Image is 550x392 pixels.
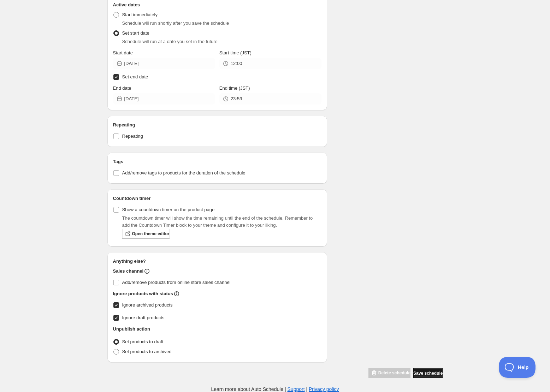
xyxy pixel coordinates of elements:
iframe: Toggle Customer Support [499,357,536,378]
h2: Tags [113,158,322,165]
span: Ignore archived products [122,302,173,308]
span: Set end date [122,74,148,79]
button: Save schedule [413,368,443,378]
span: End time (JST) [219,85,250,91]
span: Set products to archived [122,349,172,354]
span: Show a countdown timer on the product page [122,207,215,212]
span: Schedule will run shortly after you save the schedule [122,20,229,26]
span: Set start date [122,30,149,36]
h2: Unpublish action [113,326,150,333]
a: Privacy policy [309,386,339,392]
a: Support [288,386,305,392]
span: Start immediately [122,12,158,17]
span: Open theme editor [132,231,170,237]
span: Save schedule [413,370,443,376]
span: Ignore draft products [122,315,165,320]
span: Schedule will run at a date you set in the future [122,39,218,44]
h2: Countdown timer [113,195,322,202]
h2: Sales channel [113,268,144,275]
span: Repeating [122,133,143,139]
h2: Anything else? [113,258,322,265]
h2: Active dates [113,1,322,8]
span: Start time (JST) [219,50,252,55]
a: Open theme editor [122,229,170,239]
span: Add/remove tags to products for the duration of the schedule [122,170,246,176]
span: Add/remove products from online store sales channel [122,280,231,285]
span: Start date [113,50,133,55]
span: End date [113,85,131,91]
p: The countdown timer will show the time remaining until the end of the schedule. Remember to add t... [122,215,322,229]
span: Set products to draft [122,339,164,344]
h2: Repeating [113,121,322,129]
h2: Ignore products with status [113,290,173,297]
